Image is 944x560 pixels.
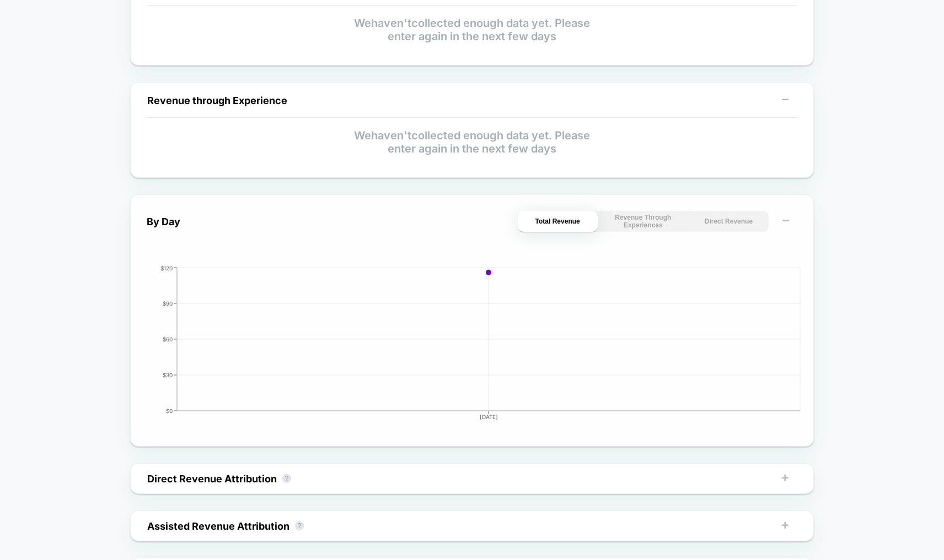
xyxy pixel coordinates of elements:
[480,414,498,420] tspan: [DATE]
[147,216,180,227] div: By Day
[147,129,797,155] p: We haven't collected enough data yet. Please enter again in the next few days
[603,211,683,232] button: Revenue Through Experiences
[295,521,304,530] button: ?
[163,372,173,378] tspan: $30
[163,300,173,307] tspan: $90
[282,474,291,483] button: ?
[160,265,173,271] tspan: $120
[147,95,287,106] span: Revenue through Experience
[166,407,173,414] tspan: $0
[518,211,598,232] button: Total Revenue
[147,473,277,485] div: Direct Revenue Attribution
[163,336,173,342] tspan: $60
[147,520,289,532] div: Assisted Revenue Attribution
[147,17,797,43] p: We haven't collected enough data yet. Please enter again in the next few days
[689,211,769,232] button: Direct Revenue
